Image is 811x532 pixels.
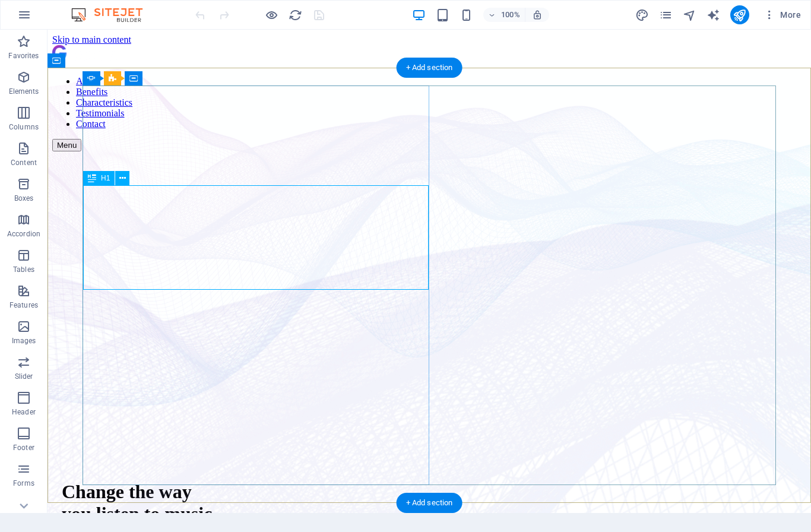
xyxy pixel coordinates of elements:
button: pages [659,8,673,22]
button: More [759,5,806,24]
i: On resize automatically adjust zoom level to fit chosen device. [532,9,543,20]
span: H1 [101,175,110,182]
button: design [635,8,650,22]
button: navigator [683,8,697,22]
p: Images [12,336,36,346]
span: More [764,9,801,21]
div: + Add section [397,58,462,78]
p: Header [12,407,36,417]
p: Tables [13,265,34,274]
p: Footer [13,443,34,452]
i: AI Writer [707,8,720,22]
i: Publish [733,8,746,22]
button: Click here to leave preview mode and continue editing [264,8,278,22]
p: Favorites [8,51,39,61]
img: Editor Logo [68,8,157,22]
p: Forms [13,479,34,488]
button: text_generator [707,8,721,22]
p: Boxes [14,194,34,203]
button: publish [730,5,749,24]
p: Content [11,158,37,167]
button: 100% [483,8,525,22]
p: Slider [15,372,33,381]
i: Design (Ctrl+Alt+Y) [635,8,649,22]
i: Reload page [289,8,302,22]
div: + Add section [397,493,462,513]
p: Elements [9,87,39,96]
i: Navigator [683,8,696,22]
p: Columns [9,122,39,132]
a: Skip to main content [5,5,84,15]
p: Accordion [7,229,40,239]
i: Pages (Ctrl+Alt+S) [659,8,673,22]
button: reload [288,8,302,22]
p: Features [9,300,38,310]
h6: 100% [501,8,520,22]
